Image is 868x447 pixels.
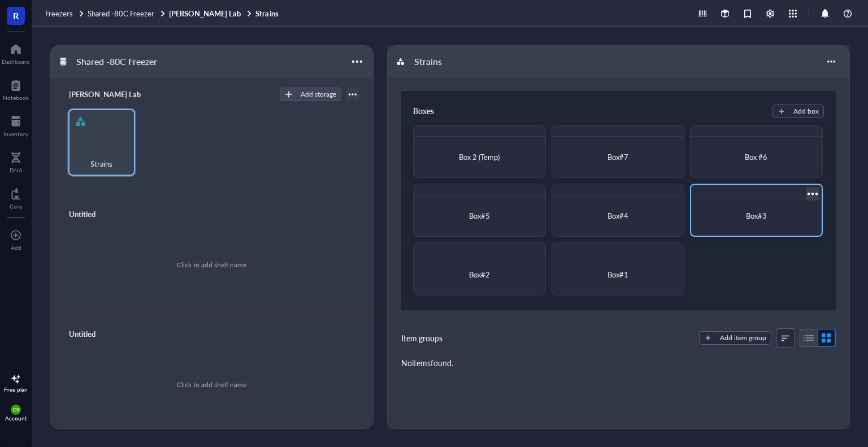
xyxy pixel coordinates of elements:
[3,94,29,101] div: Notebook
[3,76,29,101] a: Notebook
[45,8,73,19] span: Freezers
[409,52,477,71] div: Strains
[3,112,28,137] a: Inventory
[469,210,490,221] span: Box#5
[413,105,434,118] div: Boxes
[11,244,21,251] div: Add
[10,203,22,210] div: Core
[2,58,30,65] div: Dashboard
[3,131,28,137] div: Inventory
[607,210,628,221] span: Box#4
[64,86,146,102] div: [PERSON_NAME] Lab
[177,380,246,390] div: Click to add shelf name
[13,407,19,412] span: CR
[5,415,27,422] div: Account
[607,151,628,162] span: Box#7
[2,40,30,65] a: Dashboard
[10,167,23,173] div: DNA
[301,89,336,99] div: Add storage
[401,332,442,344] div: Item groups
[401,357,453,369] div: No items found.
[10,149,23,173] a: DNA
[169,8,280,19] a: [PERSON_NAME] LabStrains
[4,386,28,393] div: Free plan
[720,333,766,343] div: Add item group
[793,106,819,116] div: Add box
[772,105,824,118] button: Add box
[469,269,490,280] span: Box#2
[45,8,85,19] a: Freezers
[90,158,112,170] span: Strains
[64,326,132,342] div: Untitled
[71,52,162,71] div: Shared -80C Freezer
[745,151,767,162] span: Box #6
[177,260,246,270] div: Click to add shelf name
[607,269,628,280] span: Box#1
[459,151,500,162] span: Box 2 (Temp)
[13,8,19,23] span: R
[64,206,132,222] div: Untitled
[699,331,771,345] button: Add item group
[280,88,341,101] button: Add storage
[88,8,154,19] span: Shared -80C Freezer
[88,8,167,19] a: Shared -80C Freezer
[10,185,22,210] a: Core
[746,210,767,221] span: Box#3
